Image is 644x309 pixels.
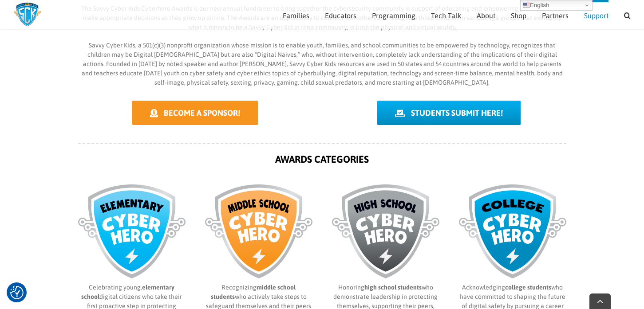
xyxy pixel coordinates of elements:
b: middle school students [211,284,296,300]
img: Savvy Cyber Kids Logo [13,2,41,27]
span: Families [283,12,309,19]
img: Revisit consent button [10,286,24,299]
img: SCK-awards-categories-High [332,184,439,278]
img: SCK-awards-categories-Middle [205,184,312,278]
span: Tech Talk [431,12,461,19]
b: elementary school [81,284,174,300]
p: Savvy Cyber Kids, a 501(c)(3) nonprofit organization whose mission is to enable youth, families, ... [78,41,566,87]
span: Partners [542,12,569,19]
span: About [477,12,495,19]
img: SCK-awards-categories-Elementary [78,184,186,278]
span: STUDENTS SUBMIT HERE! [411,108,503,117]
b: high school students [364,284,422,291]
a: STUDENTS SUBMIT HERE! [377,101,521,125]
button: Consent Preferences [10,286,24,299]
img: SCK-awards-categories-College1 [459,184,566,278]
span: Shop [511,12,526,19]
span: BECOME A SPONSOR! [164,108,240,117]
b: college students [505,284,551,291]
strong: AWARDS CATEGORIES [275,153,369,165]
span: Educators [325,12,356,19]
a: BECOME A SPONSOR! [132,101,258,125]
span: Programming [372,12,415,19]
img: en [523,2,530,9]
span: Support [584,12,608,19]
